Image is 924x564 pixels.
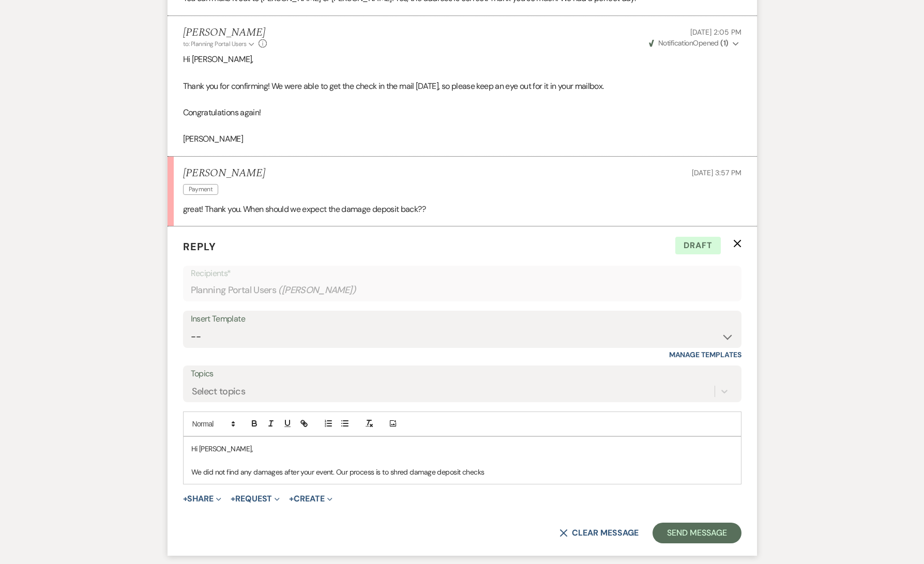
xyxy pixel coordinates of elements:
[191,367,734,382] label: Topics
[183,106,741,119] p: Congratulations again!
[191,267,734,280] p: Recipients*
[231,495,280,503] button: Request
[183,53,741,66] p: Hi [PERSON_NAME],
[183,495,188,503] span: +
[191,312,734,327] div: Insert Template
[183,184,219,195] span: Payment
[720,38,728,48] strong: ( 1 )
[559,529,638,537] button: Clear message
[658,38,693,48] span: Notification
[183,132,741,146] p: [PERSON_NAME]
[669,350,741,359] a: Manage Templates
[653,523,741,543] button: Send Message
[690,27,741,37] span: [DATE] 2:05 PM
[649,38,729,48] span: Opened
[183,26,267,39] h5: [PERSON_NAME]
[675,237,721,254] span: Draft
[278,283,356,297] span: ( [PERSON_NAME] )
[647,38,741,49] button: NotificationOpened (1)
[231,495,235,503] span: +
[183,80,741,93] p: Thank you for confirming! We were able to get the check in the mail [DATE], so please keep an eye...
[191,466,733,478] p: We did not find any damages after your event. Our process is to shred damage deposit checks
[289,495,294,503] span: +
[183,39,256,49] button: to: Planning Portal Users
[191,443,733,454] p: Hi [PERSON_NAME],
[692,168,741,177] span: [DATE] 3:57 PM
[183,240,216,253] span: Reply
[183,495,222,503] button: Share
[191,280,734,300] div: Planning Portal Users
[183,40,247,48] span: to: Planning Portal Users
[289,495,332,503] button: Create
[192,384,246,398] div: Select topics
[183,203,741,216] p: great! Thank you. When should we expect the damage deposit back??
[183,167,265,180] h5: [PERSON_NAME]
